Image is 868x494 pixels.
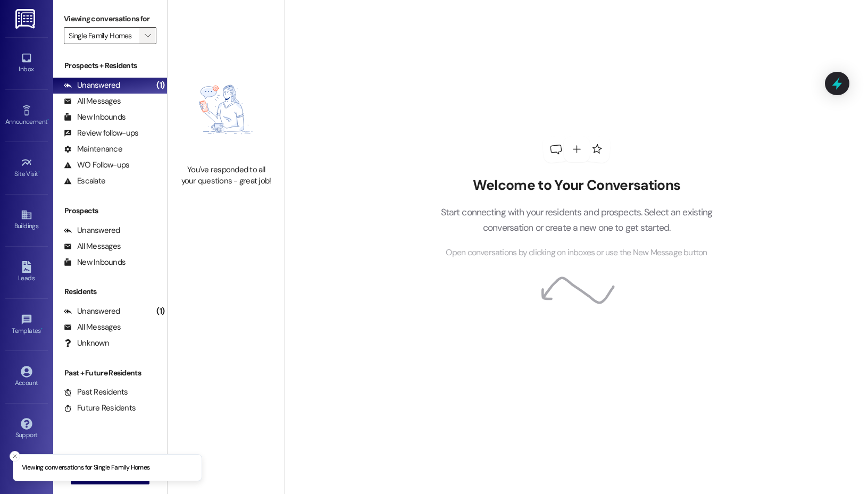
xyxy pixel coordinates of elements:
[5,154,48,182] a: Site Visit •
[10,451,20,462] button: Close toast
[5,415,48,443] a: Support
[41,325,43,333] span: •
[64,225,120,236] div: Unanswered
[64,128,138,139] div: Review follow-ups
[53,367,167,379] div: Past + Future Residents
[53,286,167,297] div: Residents
[38,169,40,176] span: •
[64,80,120,91] div: Unanswered
[154,303,167,320] div: (1)
[64,387,128,398] div: Past Residents
[64,11,156,27] label: Viewing conversations for
[69,27,139,44] input: All communities
[64,306,120,317] div: Unanswered
[5,206,48,235] a: Buildings
[424,205,729,235] p: Start connecting with your residents and prospects. Select an existing conversation or create a n...
[64,257,126,268] div: New Inbounds
[179,164,273,187] div: You've responded to all your questions - great job!
[64,403,136,414] div: Future Residents
[5,311,48,339] a: Templates •
[64,241,121,252] div: All Messages
[145,31,151,40] i: 
[5,49,48,78] a: Inbox
[5,258,48,287] a: Leads
[154,77,167,94] div: (1)
[53,205,167,216] div: Prospects
[64,338,109,349] div: Unknown
[64,175,105,187] div: Escalate
[22,463,149,473] p: Viewing conversations for Single Family Homes
[424,177,729,194] h2: Welcome to Your Conversations
[179,60,273,159] img: empty-state
[64,322,121,333] div: All Messages
[15,9,37,29] img: ResiDesk Logo
[64,144,122,155] div: Maintenance
[53,60,167,71] div: Prospects + Residents
[446,246,707,259] span: Open conversations by clicking on inboxes or use the New Message button
[64,112,126,123] div: New Inbounds
[64,160,129,171] div: WO Follow-ups
[5,363,48,391] a: Account
[47,116,49,124] span: •
[64,96,121,107] div: All Messages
